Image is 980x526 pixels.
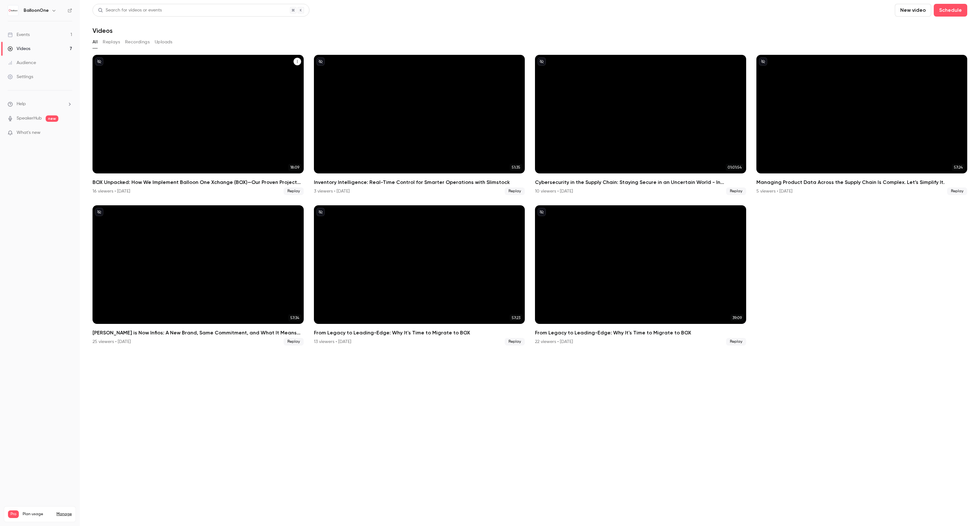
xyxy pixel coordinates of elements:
[756,55,968,195] a: 57:24Managing Product Data Across the Supply Chain Is Complex. Let’s Simplify It.5 viewers • [DAT...
[93,55,967,346] ul: Videos
[726,187,746,195] span: Replay
[535,55,746,195] a: 01:01:54Cybersecurity in the Supply Chain: Staying Secure in an Uncertain World - In partnership ...
[125,37,150,47] button: Recordings
[93,339,131,345] div: 25 viewers • [DATE]
[56,512,72,517] a: Manage
[93,4,967,522] section: Videos
[8,46,30,52] div: Videos
[947,187,967,195] span: Replay
[538,208,546,216] button: unpublished
[93,55,304,195] li: BOX Unpacked: How We Implement Balloon One Xchange (BOX)—Our Proven Project Methodology
[8,74,33,80] div: Settings
[314,205,525,346] li: From Legacy to Leading-Edge: Why It's Time to Migrate to BOX
[93,329,304,337] h2: [PERSON_NAME] is Now Infios: A New Brand, Same Commitment, and What It Means for You.
[8,510,19,518] span: Pro
[93,205,304,346] li: Korber is Now Infios: A New Brand, Same Commitment, and What It Means for You.
[510,164,522,171] span: 51:35
[314,55,525,195] li: Inventory Intelligence: Real-Time Control for Smarter Operations with Slimstock
[93,205,304,346] a: 57:34[PERSON_NAME] is Now Infios: A New Brand, Same Commitment, and What It Means for You.25 view...
[155,37,173,47] button: Uploads
[95,208,103,216] button: unpublished
[8,32,30,38] div: Events
[314,188,350,194] div: 3 viewers • [DATE]
[756,55,968,195] li: Managing Product Data Across the Supply Chain Is Complex. Let’s Simplify It.
[314,179,525,186] h2: Inventory Intelligence: Real-Time Control for Smarter Operations with Slimstock
[726,338,746,346] span: Replay
[23,512,53,517] span: Plan usage
[756,188,792,194] div: 5 viewers • [DATE]
[934,4,967,17] button: Schedule
[284,187,304,195] span: Replay
[535,339,573,345] div: 22 viewers • [DATE]
[103,37,120,47] button: Replays
[288,314,301,321] span: 57:34
[895,4,931,17] button: New video
[505,187,525,195] span: Replay
[731,314,744,321] span: 39:09
[24,7,49,14] h6: BalloonOne
[93,37,98,47] button: All
[288,164,301,171] span: 18:09
[314,329,525,337] h2: From Legacy to Leading-Edge: Why It's Time to Migrate to BOX
[95,57,103,66] button: unpublished
[535,329,746,337] h2: From Legacy to Leading-Edge: Why It's Time to Migrate to BOX
[46,115,58,122] span: new
[284,338,304,346] span: Replay
[726,164,744,171] span: 01:01:54
[17,115,42,122] a: SpeakerHub
[759,57,767,66] button: unpublished
[314,55,525,195] a: 51:35Inventory Intelligence: Real-Time Control for Smarter Operations with Slimstock3 viewers • [...
[535,205,746,346] li: From Legacy to Leading-Edge: Why It's Time to Migrate to BOX
[535,188,573,194] div: 10 viewers • [DATE]
[98,7,162,14] div: Search for videos or events
[314,205,525,346] a: 57:23From Legacy to Leading-Edge: Why It's Time to Migrate to BOX13 viewers • [DATE]Replay
[535,55,746,195] li: Cybersecurity in the Supply Chain: Staying Secure in an Uncertain World - In partnership with BSI
[538,57,546,66] button: unpublished
[93,55,304,195] a: 18:09BOX Unpacked: How We Implement Balloon One Xchange (BOX)—Our Proven Project Methodology16 vi...
[756,179,968,186] h2: Managing Product Data Across the Supply Chain Is Complex. Let’s Simplify It.
[952,164,965,171] span: 57:24
[8,5,18,16] img: BalloonOne
[93,27,113,34] h1: Videos
[17,101,26,107] span: Help
[8,101,72,107] li: help-dropdown-opener
[8,60,36,66] div: Audience
[64,130,72,136] iframe: Noticeable Trigger
[316,57,325,66] button: unpublished
[535,205,746,346] a: 39:09From Legacy to Leading-Edge: Why It's Time to Migrate to BOX22 viewers • [DATE]Replay
[93,179,304,186] h2: BOX Unpacked: How We Implement Balloon One Xchange (BOX)—Our Proven Project Methodology
[510,314,522,321] span: 57:23
[314,339,351,345] div: 13 viewers • [DATE]
[505,338,525,346] span: Replay
[17,129,41,136] span: What's new
[316,208,325,216] button: unpublished
[93,188,130,194] div: 16 viewers • [DATE]
[535,179,746,186] h2: Cybersecurity in the Supply Chain: Staying Secure in an Uncertain World - In partnership with BSI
